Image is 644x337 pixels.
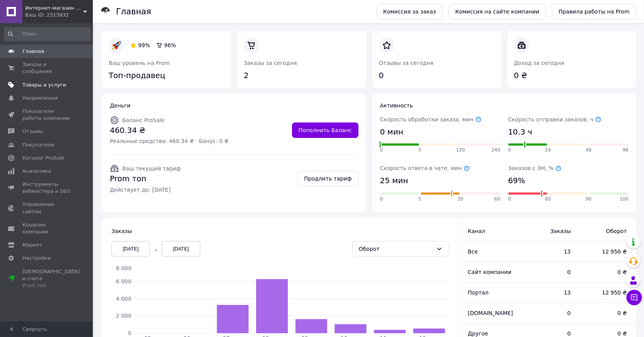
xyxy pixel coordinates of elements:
span: 10.3 ч [508,126,533,138]
span: Баланс ProSale [122,117,164,123]
div: Prom топ [22,282,80,289]
span: 80 [545,196,551,203]
a: Комиссия за заказ [377,4,443,19]
span: Заказы и сообщения [22,61,72,75]
span: 99% [138,42,150,48]
span: 5 [419,196,422,203]
span: 0 [380,196,383,203]
span: Скорость обработки заказа, мин [380,116,482,123]
span: Скорость отправки заказов, ч [508,116,601,123]
span: Заказы [527,227,571,235]
span: Настройки [22,255,51,262]
span: Покупатели [22,141,54,148]
button: Чат с покупателем [627,290,642,305]
span: Показатели работы компании [22,108,72,122]
div: Оборот [359,245,433,253]
div: Ваш ID: 2313932 [25,12,93,19]
div: [DATE] [111,241,150,257]
tspan: 0 [128,330,132,336]
span: Prom топ [110,173,181,184]
span: Кошелек компании [22,221,72,235]
span: Другое [468,330,489,337]
span: 30 [458,196,463,203]
span: Инструменты вебмастера и SEO [22,181,72,195]
span: Все [468,248,478,255]
span: 69% [508,175,525,186]
span: 60 [494,196,500,203]
span: 12 950 ₴ [586,289,627,296]
tspan: 4 000 [116,296,132,302]
span: 48 [586,147,591,153]
span: 0 [380,147,383,153]
span: Сайт компании [468,269,512,275]
span: 96 [623,147,629,153]
span: 0 мин [380,126,403,138]
span: 5 [419,147,422,153]
span: 13 [527,248,571,255]
span: Аналитика [22,168,51,175]
span: 0 [508,196,511,203]
div: [DATE] [162,241,200,257]
span: Оборот [586,227,627,235]
span: 96% [164,42,176,48]
span: Заказов с ЭН, % [508,165,562,171]
span: Интернет-магазин офисной и детской мебели "Ка-Маркет" [25,5,83,12]
span: Ваш текущий тариф [122,165,181,172]
span: [DOMAIN_NAME] [468,310,513,316]
span: 0 [527,309,571,317]
span: Главная [22,48,44,55]
span: Канал [468,228,485,234]
span: Активность [380,102,413,109]
span: [DEMOGRAPHIC_DATA] и счета [22,268,80,289]
tspan: 2 000 [116,313,132,319]
a: Продлить тариф [297,171,358,186]
a: Пополнить Баланс [292,123,358,138]
span: 12 950 ₴ [586,248,627,255]
input: Поиск [4,27,91,41]
tspan: 8 000 [116,265,132,271]
span: Отзывы [22,128,43,135]
span: 25 мин [380,175,408,186]
span: Действует до: [DATE] [110,186,181,194]
span: Заказы [111,228,132,234]
span: Деньги [110,102,130,109]
span: Каталог ProSale [22,155,64,162]
h1: Главная [116,7,151,16]
span: Реальные средства: 460.34 ₴ · Бонус: 0 ₴ [110,137,229,145]
span: Скорость ответа в чате, мин [380,165,470,171]
span: 0 [508,147,511,153]
span: Управление сайтом [22,201,72,215]
span: Портал [468,289,489,296]
span: 0 ₴ [586,309,627,317]
span: 460.34 ₴ [110,125,229,136]
span: 24 [545,147,551,153]
span: 0 ₴ [586,268,627,276]
span: 100 [620,196,629,203]
tspan: 6 000 [116,278,132,284]
span: 240 [492,147,501,153]
span: Маркет [22,242,42,248]
span: 90 [586,196,591,203]
span: Уведомления [22,95,58,102]
a: Правила работы на Prom [552,4,636,19]
span: 13 [527,289,571,296]
span: Товары и услуги [22,82,66,89]
a: Комиссия на сайте компании [449,4,546,19]
span: 120 [456,147,465,153]
span: 0 [527,268,571,276]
